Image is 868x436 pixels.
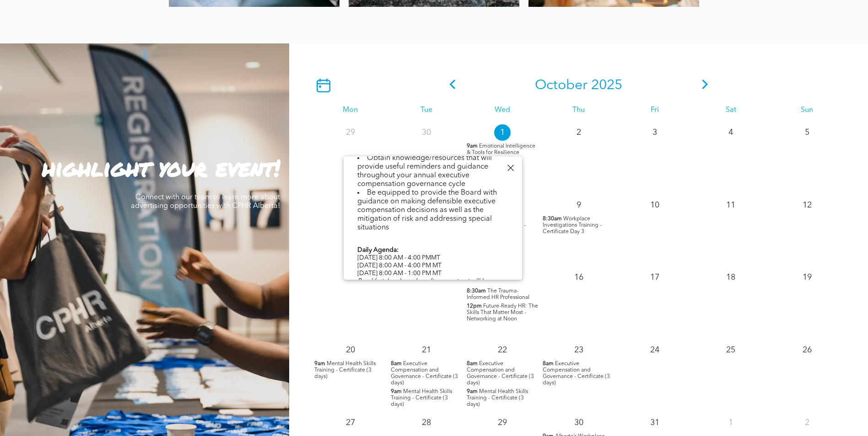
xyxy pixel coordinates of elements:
[571,197,587,213] p: 9
[312,106,388,115] div: Mon
[647,124,663,141] p: 3
[391,361,402,367] span: 8am
[342,197,359,213] p: 6
[357,189,508,232] li: Be equipped to provide the Board with guidance on making defensible executive compensation decisi...
[467,361,478,367] span: 8am
[391,388,402,395] span: 9am
[391,389,452,407] span: Mental Health Skills Training - Certificate (3 days)
[799,197,815,213] p: 12
[693,106,769,115] div: Sat
[42,151,280,184] strong: highlight your event!
[342,342,359,358] p: 20
[357,278,489,292] i: Breakfast, lunch, and an afternoon treat will be provided each day
[799,124,815,141] p: 5
[467,303,538,322] span: Future-Ready HR: The Skills That Matter Most - Networking at Noon
[342,124,359,141] p: 29
[647,197,663,213] p: 10
[342,269,359,286] p: 13
[494,415,511,431] p: 29
[543,216,602,234] span: Workplace Investigations Training - Certificate Day 3
[467,361,534,386] span: Executive Compensation and Governance - Certificate (3 days)
[418,342,435,358] p: 21
[342,415,359,431] p: 27
[131,194,280,210] span: Connect with our team to learn more about advertising opportunities with CPHR Alberta!
[571,269,587,286] p: 16
[464,106,540,115] div: Wed
[647,269,663,286] p: 17
[467,389,528,407] span: Mental Health Skills Training - Certificate (3 days)
[467,143,478,149] span: 9am
[467,288,486,294] span: 8:30am
[543,216,562,222] span: 8:30am
[617,106,693,115] div: Fri
[799,342,815,358] p: 26
[388,106,464,115] div: Tue
[357,154,508,189] li: Obtain knowledge/resources that will provide useful reminders and guidance throughout your annual...
[467,288,529,300] span: The Trauma-Informed HR Professional
[543,361,610,386] span: Executive Compensation and Governance - Certificate (3 days)
[722,124,739,141] p: 4
[722,269,739,286] p: 18
[722,342,739,358] p: 25
[535,79,588,92] span: October
[571,342,587,358] p: 23
[467,388,478,395] span: 9am
[571,415,587,431] p: 30
[799,415,815,431] p: 2
[418,124,435,141] p: 30
[799,269,815,286] p: 19
[494,124,511,141] p: 1
[391,361,458,386] span: Executive Compensation and Governance - Certificate (3 days)
[647,342,663,358] p: 24
[540,106,616,115] div: Thu
[722,415,739,431] p: 1
[467,144,535,155] span: Emotional Intelligence & Tools for Resilience
[571,124,587,141] p: 2
[722,197,739,213] p: 11
[769,106,845,115] div: Sun
[494,342,511,358] p: 22
[314,361,376,379] span: Mental Health Skills Training - Certificate (3 days)
[314,361,325,367] span: 9am
[467,303,482,309] span: 12pm
[543,361,554,367] span: 8am
[591,79,622,92] span: 2025
[418,415,435,431] p: 28
[647,415,663,431] p: 31
[357,247,399,253] b: Daily Agenda:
